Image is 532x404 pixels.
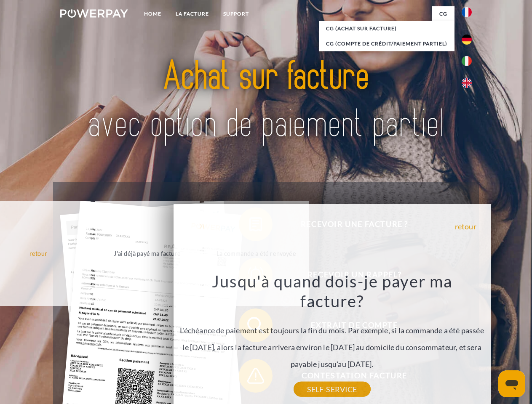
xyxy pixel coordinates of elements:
a: retour [455,223,476,230]
img: logo-powerpay-white.svg [60,9,128,18]
a: CG [432,6,454,21]
a: Support [216,6,256,21]
a: Home [137,6,168,21]
img: title-powerpay_fr.svg [80,40,452,161]
h3: Jusqu'à quand dois-je payer ma facture? [178,271,486,311]
img: en [462,78,472,88]
div: J'ai déjà payé ma facture [100,247,195,259]
a: LA FACTURE [168,6,216,21]
iframe: Bouton de lancement de la fenêtre de messagerie [498,370,525,397]
div: L'échéance de paiement est toujours la fin du mois. Par exemple, si la commande a été passée le [... [178,271,486,389]
img: de [462,35,472,45]
img: fr [462,7,472,17]
img: it [462,56,472,66]
a: CG (achat sur facture) [319,21,454,36]
a: SELF-SERVICE [294,382,371,397]
a: CG (Compte de crédit/paiement partiel) [319,36,454,51]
